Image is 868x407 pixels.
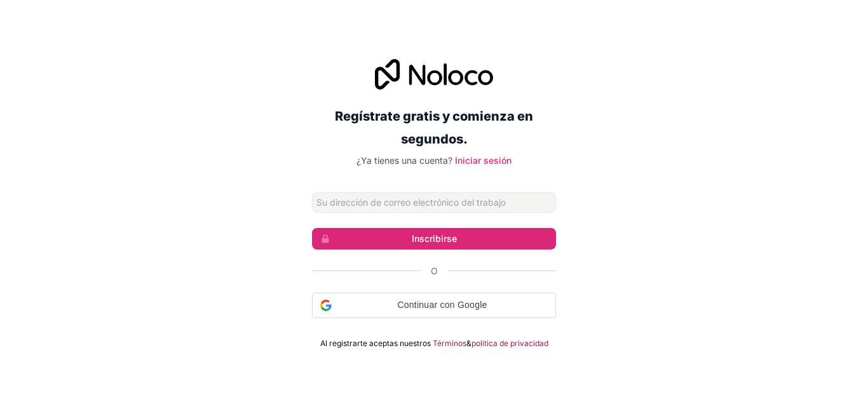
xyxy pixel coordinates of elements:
font: ¿Ya tienes una cuenta? [356,155,452,166]
font: O [431,265,438,276]
a: política de privacidad [471,338,548,349]
font: Términos [433,338,466,348]
div: Continuar con Google [312,293,556,318]
font: Al registrarte aceptas nuestros [320,338,431,348]
font: Continuar con Google [397,300,487,310]
input: Dirección de correo electrónico [312,192,556,213]
font: & [466,338,471,348]
font: Regístrate gratis y comienza en segundos. [335,109,533,147]
font: Inscribirse [412,233,457,244]
a: Iniciar sesión [455,155,512,166]
font: política de privacidad [471,338,548,348]
a: Términos [433,338,466,349]
button: Inscribirse [312,228,556,250]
